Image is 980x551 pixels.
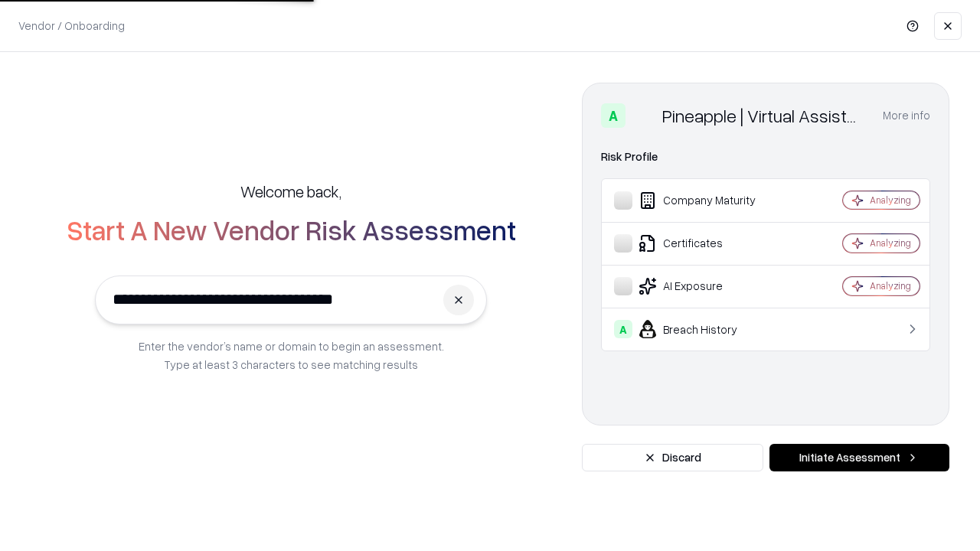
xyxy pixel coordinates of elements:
[139,337,444,373] p: Enter the vendor’s name or domain to begin an assessment. Type at least 3 characters to see match...
[632,103,656,128] img: Pineapple | Virtual Assistant Agency
[614,277,797,295] div: AI Exposure
[883,102,930,129] button: More info
[614,320,632,338] div: A
[582,444,763,471] button: Discard
[601,148,930,166] div: Risk Profile
[601,103,626,128] div: A
[67,214,516,245] h2: Start A New Vendor Risk Assessment
[614,191,797,210] div: Company Maturity
[614,234,797,253] div: Certificates
[614,320,797,338] div: Breach History
[769,444,949,471] button: Initiate Assessment
[870,194,911,207] div: Analyzing
[18,18,125,34] p: Vendor / Onboarding
[240,181,341,202] h5: Welcome back,
[870,279,911,292] div: Analyzing
[662,103,864,128] div: Pineapple | Virtual Assistant Agency
[870,236,911,249] div: Analyzing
